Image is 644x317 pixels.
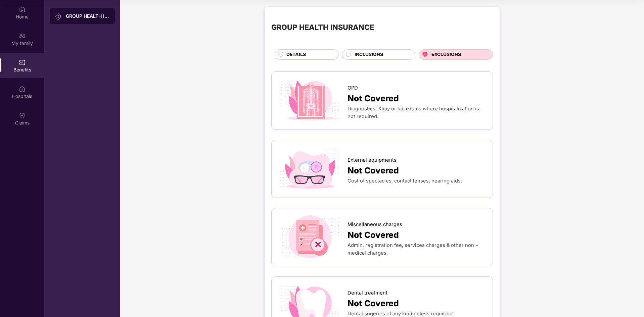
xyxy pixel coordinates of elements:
[55,13,62,20] img: svg+xml;base64,PHN2ZyB3aWR0aD0iMjAiIGhlaWdodD0iMjAiIHZpZXdCb3g9IjAgMCAyMCAyMCIgZmlsbD0ibm9uZSIgeG...
[355,51,383,58] span: INCLUSIONS
[348,297,399,310] span: Not Covered
[348,289,387,297] span: Dental treatment
[348,92,399,105] span: Not Covered
[271,21,374,33] div: GROUP HEALTH INSURANCE
[348,228,399,242] span: Not Covered
[278,147,342,191] img: icon
[348,178,462,184] span: Cost of spectacles, contact lenses, hearing aids.
[348,164,399,177] span: Not Covered
[348,221,402,228] span: Miscellaneous charges
[19,86,26,92] img: svg+xml;base64,PHN2ZyBpZD0iSG9zcGl0YWxzIiB4bWxucz0iaHR0cDovL3d3dy53My5vcmcvMjAwMC9zdmciIHdpZHRoPS...
[348,106,479,119] span: Diagnostics, XRay or lab exams where hospitalization is not required.
[348,156,397,164] span: External equipments
[19,112,26,119] img: svg+xml;base64,PHN2ZyBpZD0iQ2xhaW0iIHhtbG5zPSJodHRwOi8vd3d3LnczLm9yZy8yMDAwL3N2ZyIgd2lkdGg9IjIwIi...
[278,215,342,259] img: icon
[348,84,358,92] span: OPD
[286,51,306,58] span: DETAILS
[66,13,109,19] div: GROUP HEALTH INSURANCE
[19,33,26,39] img: svg+xml;base64,PHN2ZyB3aWR0aD0iMjAiIGhlaWdodD0iMjAiIHZpZXdCb3g9IjAgMCAyMCAyMCIgZmlsbD0ibm9uZSIgeG...
[278,78,342,123] img: icon
[348,242,479,256] span: Admin, registration fee, services charges & other non - medical charges.
[19,6,26,13] img: svg+xml;base64,PHN2ZyBpZD0iSG9tZSIgeG1sbnM9Imh0dHA6Ly93d3cudzMub3JnLzIwMDAvc3ZnIiB3aWR0aD0iMjAiIG...
[431,51,461,58] span: EXCLUSIONS
[19,59,26,66] img: svg+xml;base64,PHN2ZyBpZD0iQmVuZWZpdHMiIHhtbG5zPSJodHRwOi8vd3d3LnczLm9yZy8yMDAwL3N2ZyIgd2lkdGg9Ij...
